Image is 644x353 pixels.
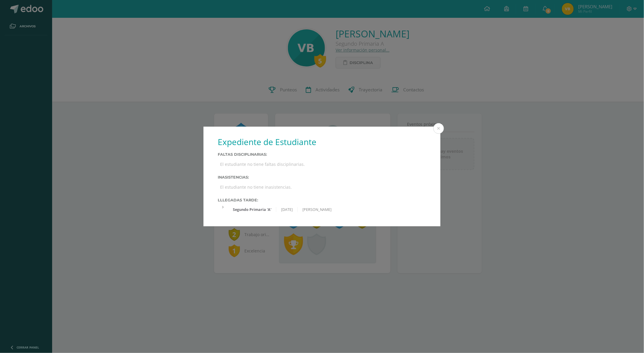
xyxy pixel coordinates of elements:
label: Inasistencias: [218,175,426,179]
div: El estudiante no tiene faltas disciplinarias. [218,159,426,169]
div: [PERSON_NAME] [298,207,336,212]
button: Close (Esc) [433,123,444,134]
div: Segundo Primaria 'A' [228,207,276,212]
h1: Expediente de Estudiante [218,136,426,147]
div: [DATE] [276,207,298,212]
div: El estudiante no tiene inasistencias. [218,182,426,192]
label: Faltas Disciplinarias: [218,152,426,157]
label: Lllegadas tarde: [218,198,426,202]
